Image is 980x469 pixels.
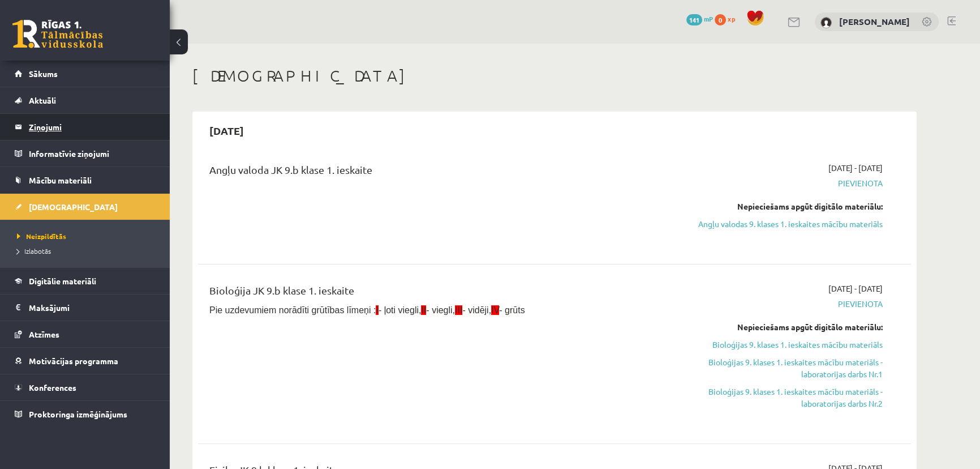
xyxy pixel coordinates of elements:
[15,401,156,427] a: Proktoringa izmēģinājums
[29,382,76,393] span: Konferences
[12,20,103,48] a: Rīgas 1. Tālmācības vidusskola
[669,339,883,351] a: Bioloģijas 9. klases 1. ieskaites mācību materiāls
[15,140,156,167] a: Informatīvie ziņojumi
[209,162,652,183] div: Angļu valoda JK 9.b klase 1. ieskaite
[29,329,59,339] span: Atzīmes
[15,114,156,140] a: Ziņojumi
[669,201,883,212] div: Nepieciešams apgūt digitālo materiālu:
[686,14,713,23] a: 141 mP
[828,162,883,174] span: [DATE] - [DATE]
[15,295,156,321] a: Maksājumi
[29,409,127,419] span: Proktoringa izmēģinājums
[704,14,713,23] span: mP
[29,276,96,286] span: Digitālie materiāli
[491,305,499,315] span: IV
[669,356,883,380] a: Bioloģijas 9. klases 1. ieskaites mācību materiāls - laboratorijas darbs Nr.1
[209,305,525,315] span: Pie uzdevumiem norādīti grūtības līmeņi : - ļoti viegli, - viegli, - vidēji, - grūts
[15,348,156,374] a: Motivācijas programma
[15,268,156,294] a: Digitālie materiāli
[820,17,832,28] img: Aigars Laķis
[669,298,883,310] span: Pievienota
[669,177,883,189] span: Pievienota
[17,231,158,241] a: Neizpildītās
[29,356,118,366] span: Motivācijas programma
[828,283,883,295] span: [DATE] - [DATE]
[29,295,156,321] legend: Maksājumi
[29,95,56,105] span: Aktuāli
[669,386,883,410] a: Bioloģijas 9. klases 1. ieskaites mācību materiāls - laboratorijas darbs Nr.2
[15,87,156,113] a: Aktuāli
[15,194,156,220] a: [DEMOGRAPHIC_DATA]
[686,14,702,25] span: 141
[17,232,66,241] span: Neizpildītās
[29,114,156,140] legend: Ziņojumi
[209,283,652,304] div: Bioloģija JK 9.b klase 1. ieskaite
[376,305,378,315] span: I
[715,14,726,25] span: 0
[669,218,883,230] a: Angļu valodas 9. klases 1. ieskaites mācību materiāls
[15,321,156,347] a: Atzīmes
[29,175,92,185] span: Mācību materiāli
[192,66,917,86] h1: [DEMOGRAPHIC_DATA]
[29,69,58,79] span: Sākums
[839,16,910,27] a: [PERSON_NAME]
[421,305,426,315] span: II
[29,140,156,167] legend: Informatīvie ziņojumi
[715,14,741,23] a: 0 xp
[15,167,156,193] a: Mācību materiāli
[17,246,51,255] span: Izlabotās
[29,202,118,212] span: [DEMOGRAPHIC_DATA]
[455,305,462,315] span: III
[728,14,735,23] span: xp
[198,117,255,144] h2: [DATE]
[15,374,156,400] a: Konferences
[15,61,156,87] a: Sākums
[669,321,883,333] div: Nepieciešams apgūt digitālo materiālu:
[17,246,158,256] a: Izlabotās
